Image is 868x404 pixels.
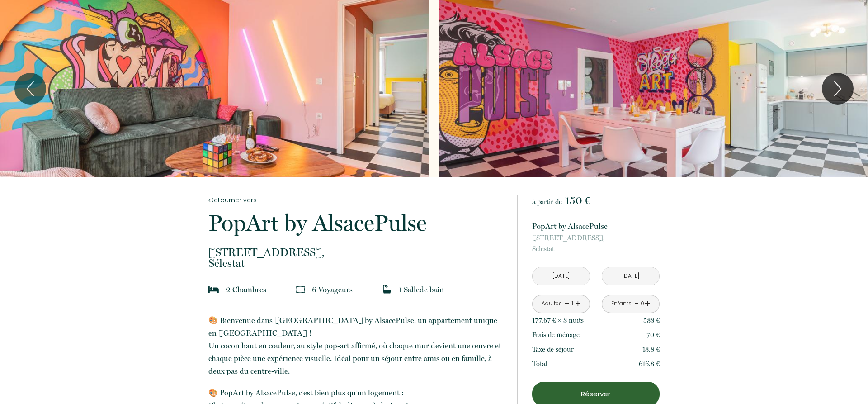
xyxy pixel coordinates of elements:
button: Next [822,73,854,105]
p: PopArt by AlsacePulse [208,212,505,234]
p: 177.67 € × 3 nuit [532,315,584,326]
p: Total [532,358,547,369]
p: 70 € [646,329,660,340]
p: Frais de ménage [532,329,580,340]
span: [STREET_ADDRESS], [208,247,505,258]
a: + [645,297,650,311]
div: 1 [570,299,575,308]
p: 616.8 € [639,358,660,369]
p: PopArt by AlsacePulse [532,220,660,233]
p: 6 Voyageur [312,283,353,296]
p: 1 Salle de bain [399,283,444,296]
input: Arrivée [533,267,590,285]
a: - [634,297,639,311]
p: 13.8 € [642,344,660,355]
span: s [581,316,584,324]
p: Taxe de séjour [532,344,574,355]
span: [STREET_ADDRESS], [532,233,660,243]
input: Départ [602,267,659,285]
p: 533 € [643,315,660,326]
img: guests [296,285,305,294]
p: Sélestat [532,233,660,254]
span: à partir de [532,198,562,206]
p: Sélestat [208,247,505,269]
a: - [565,297,570,311]
div: Adultes [542,299,562,308]
p: 2 Chambre [226,283,266,296]
a: Retourner vers [208,195,505,205]
div: Enfants [611,299,632,308]
div: 0 [640,299,645,308]
button: Previous [14,73,46,105]
p: Réserver [535,389,656,399]
span: s [349,285,353,294]
a: + [575,297,580,311]
span: s [263,285,266,294]
p: 🎨 Bienvenue dans [GEOGRAPHIC_DATA] by AlsacePulse, un appartement unique en [GEOGRAPHIC_DATA] ! U... [208,314,505,377]
span: 150 € [565,194,590,207]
